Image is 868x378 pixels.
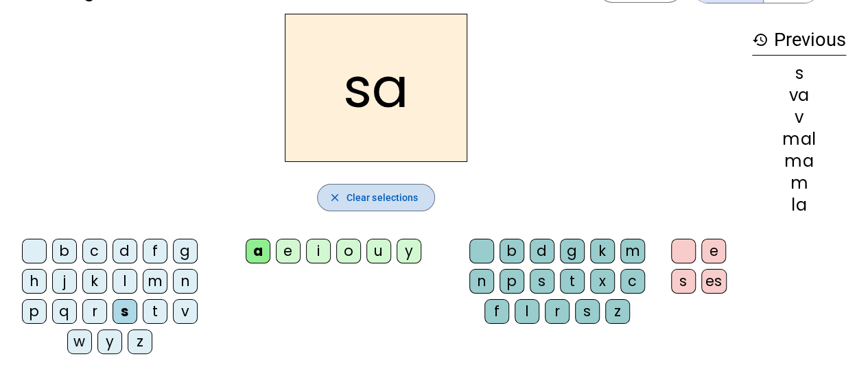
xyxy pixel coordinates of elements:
[590,239,615,263] div: k
[97,329,122,354] div: y
[752,197,846,213] div: la
[329,191,341,204] mat-icon: close
[469,269,494,294] div: n
[306,239,331,263] div: i
[545,299,570,324] div: r
[484,299,509,324] div: f
[397,239,421,263] div: y
[82,239,107,263] div: c
[530,269,554,294] div: s
[336,239,361,263] div: o
[143,299,167,324] div: t
[620,239,645,263] div: m
[620,269,645,294] div: c
[752,131,846,147] div: mal
[500,269,524,294] div: p
[143,239,167,263] div: f
[752,87,846,104] div: va
[246,239,270,263] div: a
[752,65,846,82] div: s
[515,299,539,324] div: l
[671,269,696,294] div: s
[113,299,137,324] div: s
[560,239,585,263] div: g
[752,25,846,56] h3: Previous
[347,189,419,206] span: Clear selections
[701,239,726,263] div: e
[276,239,301,263] div: e
[605,299,630,324] div: z
[82,269,107,294] div: k
[752,175,846,191] div: m
[143,269,167,294] div: m
[52,239,77,263] div: b
[52,299,77,324] div: q
[113,239,137,263] div: d
[590,269,615,294] div: x
[22,299,47,324] div: p
[317,184,436,211] button: Clear selections
[366,239,391,263] div: u
[575,299,600,324] div: s
[128,329,152,354] div: z
[52,269,77,294] div: j
[82,299,107,324] div: r
[530,239,554,263] div: d
[173,269,198,294] div: n
[285,14,467,162] h2: sa
[173,299,198,324] div: v
[560,269,585,294] div: t
[22,269,47,294] div: h
[500,239,524,263] div: b
[752,32,769,48] mat-icon: history
[173,239,198,263] div: g
[113,269,137,294] div: l
[752,109,846,126] div: v
[752,153,846,169] div: ma
[701,269,727,294] div: es
[67,329,92,354] div: w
